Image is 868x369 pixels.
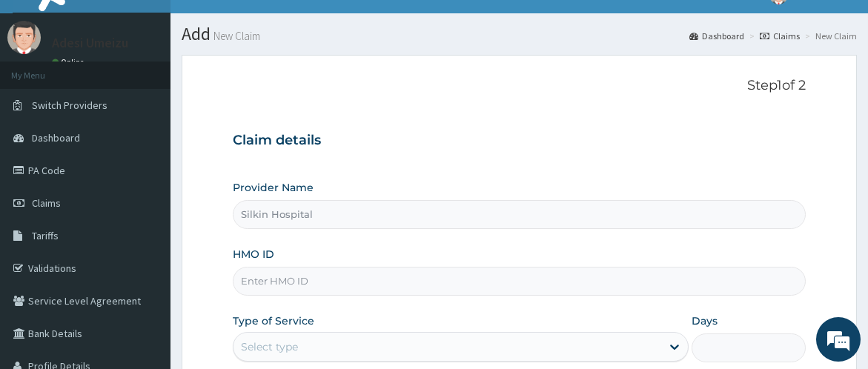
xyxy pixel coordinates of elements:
[182,24,857,44] h1: Add
[32,131,80,144] span: Dashboard
[52,57,87,67] a: Online
[801,30,857,42] li: New Claim
[692,313,718,328] label: Days
[77,83,249,102] div: Chat with us now
[233,180,314,195] label: Provider Name
[32,196,61,210] span: Claims
[233,313,314,328] label: Type of Service
[233,133,806,149] h3: Claim details
[233,78,806,94] p: Step 1 of 2
[32,99,107,112] span: Switch Providers
[689,30,744,42] a: Dashboard
[233,247,274,262] label: HMO ID
[243,7,279,43] div: Minimize live chat window
[7,21,41,54] img: User Image
[760,30,800,42] a: Claims
[27,74,60,111] img: d_794563401_company_1708531726252_794563401
[241,339,298,354] div: Select type
[52,36,128,50] p: Adesi Umeizu
[233,267,806,296] input: Enter HMO ID
[86,98,205,247] span: We're online!
[211,30,260,41] small: New Claim
[32,229,59,242] span: Tariffs
[7,227,282,279] textarea: Type your message and hit 'Enter'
